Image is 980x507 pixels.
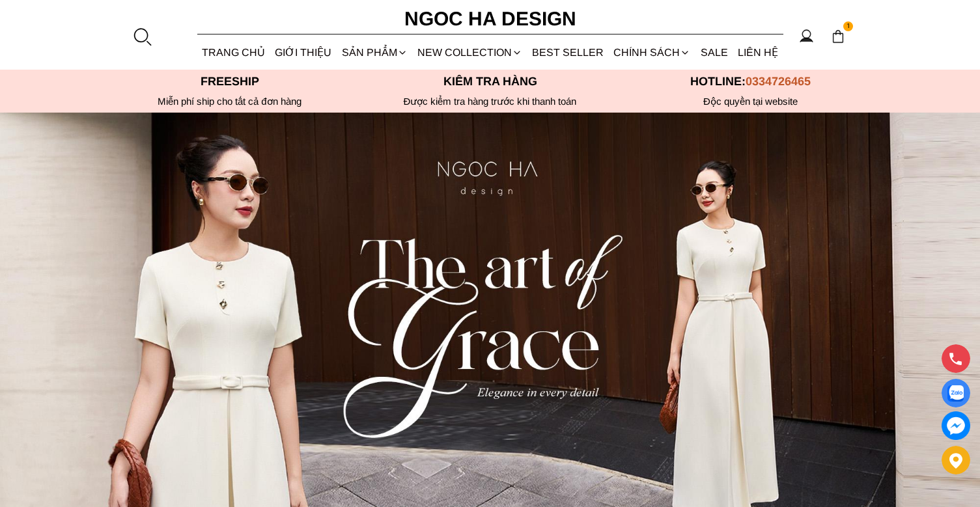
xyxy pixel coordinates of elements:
p: Được kiểm tra hàng trước khi thanh toán [360,96,621,107]
img: img-CART-ICON-ksit0nf1 [831,29,845,44]
a: BEST SELLER [527,35,609,70]
span: 1 [843,21,854,32]
a: GIỚI THIỆU [270,35,337,70]
p: Hotline: [621,75,881,89]
span: 0334726465 [746,75,811,88]
div: Miễn phí ship cho tất cả đơn hàng [100,96,360,107]
a: Display image [942,379,970,407]
a: Ngoc Ha Design [393,3,588,34]
a: LIÊN HỆ [733,35,783,70]
a: NEW COLLECTION [412,35,527,70]
a: TRANG CHỦ [197,35,270,70]
div: SẢN PHẨM [337,35,412,70]
img: Display image [947,385,964,402]
font: Kiểm tra hàng [443,75,537,88]
a: messenger [942,411,970,440]
h6: Độc quyền tại website [621,96,881,107]
div: Chính sách [609,35,695,70]
p: Freeship [100,75,360,89]
a: SALE [695,35,733,70]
